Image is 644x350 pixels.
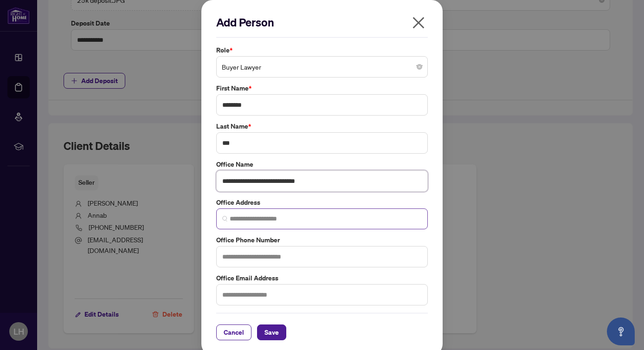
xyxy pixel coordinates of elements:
[264,325,279,340] span: Save
[216,121,428,131] label: Last Name
[216,83,428,93] label: First Name
[224,325,244,340] span: Cancel
[216,45,428,55] label: Role
[216,235,428,245] label: Office Phone Number
[222,216,228,221] img: search_icon
[216,273,428,283] label: Office Email Address
[607,318,635,345] button: Open asap
[257,324,286,340] button: Save
[417,64,422,70] span: close-circle
[222,58,422,76] span: Buyer Lawyer
[411,15,426,30] span: close
[216,159,428,169] label: Office Name
[216,15,428,30] h2: Add Person
[216,324,251,340] button: Cancel
[216,197,428,207] label: Office Address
